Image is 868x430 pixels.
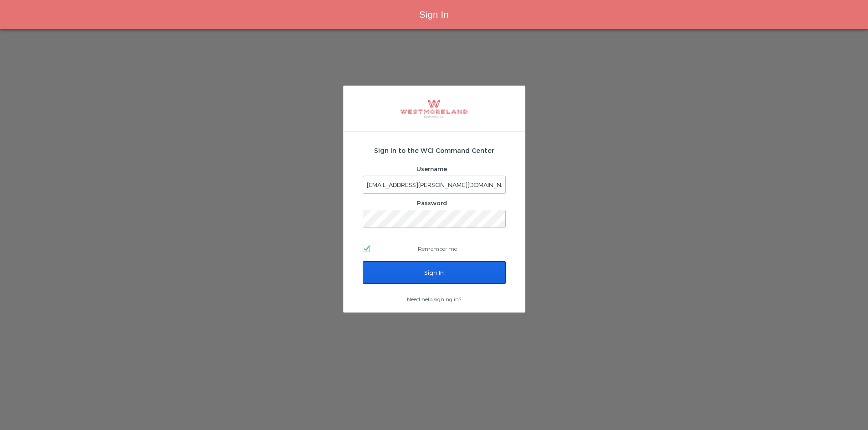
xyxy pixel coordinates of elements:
span: Sign In [419,10,449,20]
label: Remember me [363,242,506,255]
label: Username [416,165,447,172]
input: Sign In [363,261,506,284]
label: Password [417,199,447,207]
h2: Sign in to the WCI Command Center [363,146,506,155]
a: Need help signing in? [407,296,461,302]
